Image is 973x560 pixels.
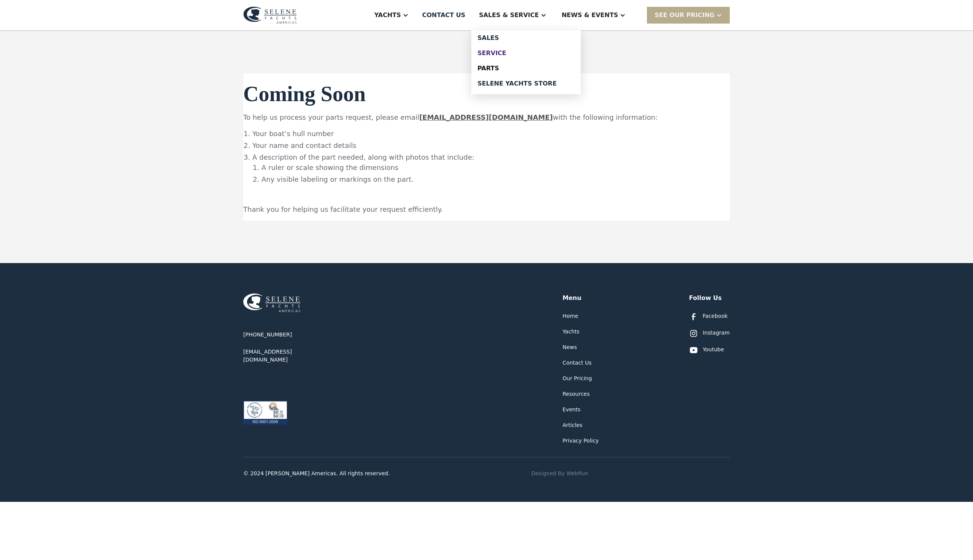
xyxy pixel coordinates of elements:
div: Selene Yachts Store [477,81,575,87]
a: [EMAIL_ADDRESS][DOMAIN_NAME] [419,113,553,121]
a: Our Pricing [563,374,592,382]
a: Selene Yachts Store [471,76,581,91]
div: Sales [477,35,575,41]
div: Youtube [703,346,724,354]
img: logo [243,6,297,24]
div: Sales & Service [479,11,539,20]
a: Contact Us [563,359,591,367]
a: Parts [471,61,581,76]
a: Privacy Policy [563,437,599,445]
a: Sales [471,30,581,46]
div: Contact US [422,11,466,20]
div: Service [477,50,575,56]
li: Any visible labeling or markings on the part. [261,174,730,184]
img: ISO 9001:2008 certification logos for ABS Quality Evaluations and RvA Management Systems. [243,400,287,425]
a: News [563,343,577,351]
div: SEE Our Pricing [654,11,715,20]
li: A ruler or scale showing the dimensions [261,162,730,173]
a: Instagram [689,329,730,338]
p: To help us process your parts request, please email with the following information: [243,112,730,122]
div: Follow Us [689,293,722,303]
li: Your name and contact details [252,140,730,151]
div: Menu [563,293,582,303]
p: Thank you for helping us facilitate your request efficiently. [243,204,730,214]
li: Your boat’s hull number [252,128,730,139]
a: [EMAIL_ADDRESS][DOMAIN_NAME] [243,348,334,364]
a: Youtube [689,346,724,355]
a: Yachts [563,328,580,336]
div: News & EVENTS [562,11,618,20]
strong: Coming Soon [243,82,366,106]
a: Events [563,406,580,414]
div: Instagram [703,329,730,337]
a: Service [471,46,581,61]
div: Parts [477,65,575,71]
nav: Sales & Service [471,30,581,94]
div: © 2024 [PERSON_NAME] Americas. All rights reserved. [243,470,390,478]
div: Facebook [703,312,728,320]
a: [PHONE_NUMBER] [243,331,292,339]
div: SEE Our Pricing [647,7,730,23]
a: Home [563,312,578,320]
a: Articles [563,421,582,429]
a: Resources [563,390,590,398]
a: Facebook [689,312,728,321]
div: Yachts [374,11,401,20]
a: Designed By WebRun [531,470,588,478]
li: A description of the part needed, along with photos that include: [252,152,730,186]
